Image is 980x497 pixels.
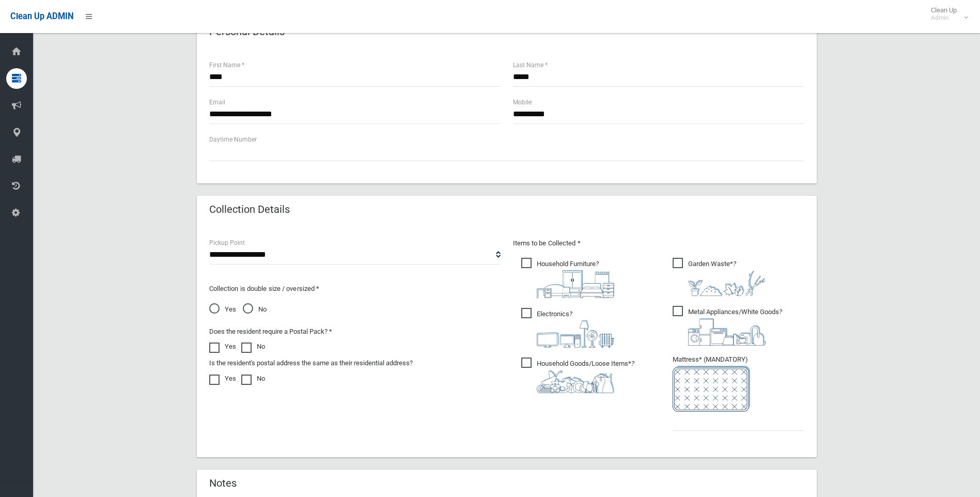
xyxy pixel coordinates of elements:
[209,372,236,385] label: Yes
[521,308,614,348] span: Electronics
[688,318,766,346] img: 36c1b0289cb1767239cdd3de9e694f19.png
[673,366,750,412] img: e7408bece873d2c1783593a074e5cb2f.png
[209,325,332,338] label: Does the resident require a Postal Pack? *
[688,270,766,296] img: 4fd8a5c772b2c999c83690221e5242e0.png
[209,303,236,316] span: Yes
[243,303,267,316] span: No
[673,258,766,296] span: Garden Waste*
[537,310,614,348] i: ?
[521,358,634,393] span: Household Goods/Loose Items*
[197,473,249,493] header: Notes
[688,260,766,296] i: ?
[537,270,614,298] img: aa9efdbe659d29b613fca23ba79d85cb.png
[521,258,614,298] span: Household Furniture
[537,360,634,393] i: ?
[537,320,614,348] img: 394712a680b73dbc3d2a6a3a7ffe5a07.png
[209,340,236,353] label: Yes
[673,355,804,412] span: Mattress* (MANDATORY)
[688,308,782,346] i: ?
[209,283,501,295] p: Collection is double size / oversized *
[673,306,782,346] span: Metal Appliances/White Goods
[197,199,302,220] header: Collection Details
[241,372,265,385] label: No
[926,6,967,22] span: Clean Up
[931,14,957,22] small: Admin
[10,11,73,21] span: Clean Up ADMIN
[513,237,804,250] p: Items to be Collected *
[209,357,413,369] label: Is the resident's postal address the same as their residential address?
[537,260,614,298] i: ?
[537,370,614,393] img: b13cc3517677393f34c0a387616ef184.png
[241,340,265,353] label: No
